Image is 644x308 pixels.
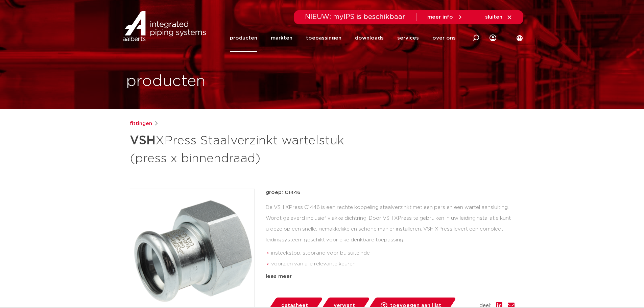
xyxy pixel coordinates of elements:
[230,24,456,52] nav: Menu
[266,202,515,270] div: De VSH XPress C1446 is een rechte koppeling staalverzinkt met een pers en een wartel aansluiting....
[306,24,341,52] a: toepassingen
[397,24,419,52] a: services
[490,24,496,52] div: my IPS
[305,14,405,20] span: NIEUW: myIPS is beschikbaar
[266,189,515,197] p: groep: C1446
[271,24,292,52] a: markten
[126,71,206,92] h1: producten
[271,248,515,259] li: insteekstop: stoprand voor buisuiteinde
[130,120,152,128] a: fittingen
[485,15,502,20] span: sluiten
[427,15,453,20] span: meer info
[130,131,384,167] h1: XPress Staalverzinkt wartelstuk (press x binnendraad)
[271,269,515,280] li: Leak Before Pressed-functie
[355,24,384,52] a: downloads
[266,273,515,281] div: lees meer
[427,14,463,20] a: meer info
[230,24,257,52] a: producten
[271,259,515,269] li: voorzien van alle relevante keuren
[485,14,512,20] a: sluiten
[432,24,456,52] a: over ons
[130,135,156,147] strong: VSH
